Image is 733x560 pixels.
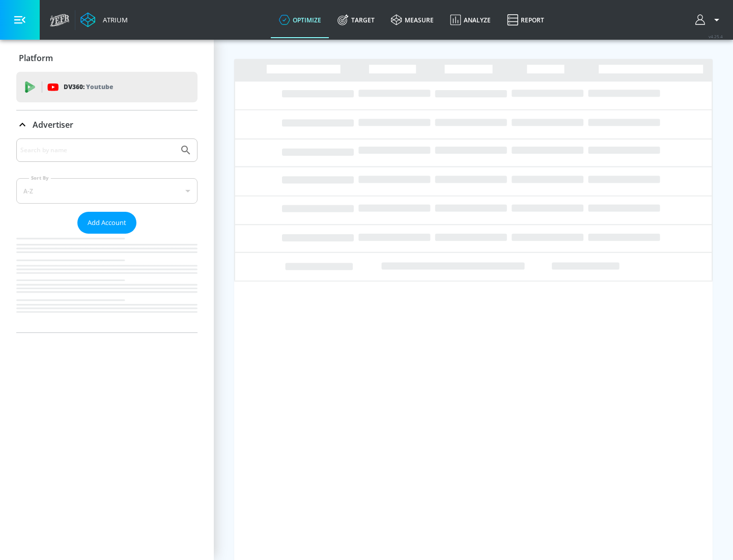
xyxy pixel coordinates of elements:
a: measure [383,2,442,38]
input: Search by name [20,144,175,157]
div: A-Z [16,178,198,204]
p: Platform [19,52,53,64]
p: DV360: [64,81,113,93]
a: Atrium [80,12,128,27]
button: Add Account [77,212,136,234]
p: Advertiser [33,119,73,130]
a: Report [499,2,552,38]
nav: list of Advertiser [16,234,198,332]
span: Add Account [88,217,126,229]
div: Platform [16,44,198,72]
a: Analyze [442,2,499,38]
div: DV360: Youtube [16,72,198,102]
a: optimize [271,2,329,38]
div: Advertiser [16,110,198,139]
div: Advertiser [16,138,198,332]
span: v 4.25.4 [709,34,723,39]
a: Target [329,2,383,38]
label: Sort By [29,175,51,181]
div: Atrium [99,15,128,24]
p: Youtube [86,81,113,92]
